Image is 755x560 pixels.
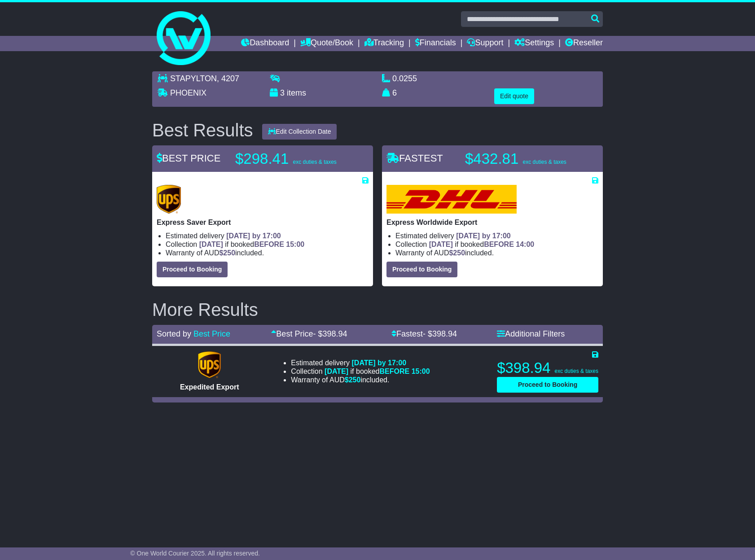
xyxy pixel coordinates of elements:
span: 14:00 [516,241,534,248]
span: [DATE] by 17:00 [226,232,281,240]
span: 15:00 [286,241,304,248]
span: $ [449,249,465,257]
span: exc duties & taxes [293,159,336,165]
button: Proceed to Booking [497,377,598,393]
span: if booked [429,241,534,248]
a: Best Price- $398.94 [271,329,347,338]
span: 0.0255 [392,74,417,83]
span: 398.94 [322,329,347,338]
p: $432.81 [465,150,577,168]
span: 15:00 [412,367,430,375]
img: DHL: Express Worldwide Export [386,185,517,214]
span: exc duties & taxes [522,159,566,165]
p: Express Worldwide Export [386,218,598,227]
span: PHOENIX [170,88,206,97]
span: $ [219,249,235,257]
span: STAPYLTON [170,74,217,83]
p: $398.94 [497,359,598,377]
span: if booked [325,367,430,375]
button: Proceed to Booking [386,262,457,277]
a: Tracking [364,36,404,51]
span: Expedited Export [180,383,239,391]
a: Settings [514,36,554,51]
a: Dashboard [241,36,289,51]
span: [DATE] [325,367,348,375]
span: if booked [199,241,304,248]
span: - $ [313,329,347,338]
a: Fastest- $398.94 [391,329,457,338]
span: Sorted by [157,329,191,338]
span: © One World Courier 2025. All rights reserved. [130,550,260,557]
li: Collection [395,240,598,249]
a: Reseller [565,36,603,51]
span: , 4207 [217,74,239,83]
a: Support [467,36,503,51]
span: 250 [453,249,465,257]
span: 398.94 [432,329,457,338]
span: BEFORE [380,367,410,375]
a: Quote/Book [300,36,353,51]
button: Edit quote [494,88,534,104]
a: Best Price [193,329,230,338]
img: UPS (new): Expedited Export [198,351,220,378]
p: Express Saver Export [157,218,369,227]
span: [DATE] [199,241,223,248]
span: [DATE] by 17:00 [352,359,407,367]
a: Financials [415,36,456,51]
p: $298.41 [235,150,347,168]
span: $ [345,376,361,384]
span: 6 [392,88,397,97]
li: Estimated delivery [166,232,369,240]
span: 3 [280,88,285,97]
span: FASTEST [386,153,443,164]
button: Edit Collection Date [262,124,337,140]
span: 250 [349,376,361,384]
li: Estimated delivery [291,359,430,367]
button: Proceed to Booking [157,262,228,277]
span: BEFORE [484,241,514,248]
span: [DATE] by 17:00 [456,232,511,240]
span: BEFORE [254,241,284,248]
li: Warranty of AUD included. [395,249,598,257]
a: Additional Filters [497,329,565,338]
div: Best Results [148,120,258,140]
span: 250 [223,249,235,257]
span: - $ [423,329,457,338]
span: BEST PRICE [157,153,220,164]
h2: More Results [152,300,603,319]
span: exc duties & taxes [555,368,598,374]
li: Estimated delivery [395,232,598,240]
li: Warranty of AUD included. [166,249,369,257]
span: [DATE] [429,241,453,248]
li: Warranty of AUD included. [291,376,430,384]
span: items [287,88,306,97]
li: Collection [166,240,369,249]
li: Collection [291,367,430,376]
img: UPS (new): Express Saver Export [157,185,181,214]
